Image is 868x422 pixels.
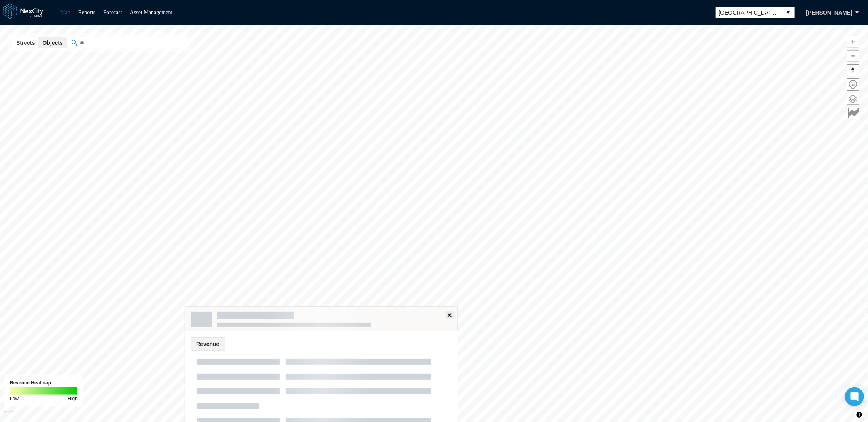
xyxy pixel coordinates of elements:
[16,39,35,47] span: Streets
[38,37,66,48] button: Objects
[847,50,859,62] span: Zoom out
[4,411,13,420] a: Mapbox homepage
[847,93,859,105] button: Layers management
[855,410,864,420] button: Toggle attribution
[60,10,70,15] a: Map
[10,379,78,387] div: Revenue Heatmap
[798,6,861,19] button: [PERSON_NAME]
[847,36,859,48] span: Zoom in
[847,107,859,119] button: Key metrics
[806,9,853,17] span: [PERSON_NAME]
[847,36,859,48] button: Zoom in
[103,10,122,15] a: Forecast
[10,395,19,403] div: Low
[847,78,859,91] button: Home
[68,395,78,403] div: High
[130,10,173,15] a: Asset Management
[10,387,77,395] img: revenue
[78,10,96,15] a: Reports
[782,7,795,18] button: select
[847,64,859,76] button: Reset bearing to north
[719,9,779,17] span: [GEOGRAPHIC_DATA][PERSON_NAME]
[847,65,859,76] span: Reset bearing to north
[12,37,39,48] button: Streets
[42,39,62,47] span: Objects
[857,411,862,419] span: Toggle attribution
[847,50,859,62] button: Zoom out
[191,338,225,350] span: Revenue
